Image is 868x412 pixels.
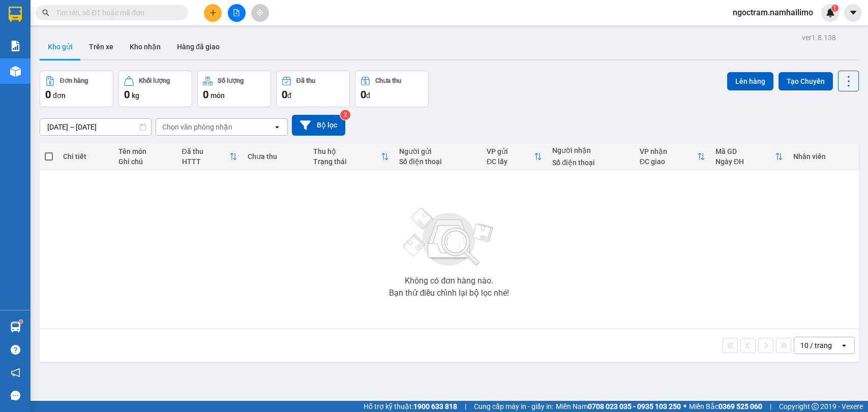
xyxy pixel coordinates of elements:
[313,147,381,155] div: Thu hộ
[122,35,169,59] button: Kho nhận
[53,91,66,100] span: đơn
[228,4,246,22] button: file-add
[474,401,553,412] span: Cung cấp máy in - giấy in:
[273,123,281,131] svg: open
[727,72,773,90] button: Lên hàng
[313,157,381,166] div: Trạng thái
[276,71,350,107] button: Đã thu0đ
[282,88,287,101] span: 0
[800,340,832,351] div: 10 / trang
[139,77,170,84] div: Khối lượng
[779,72,833,90] button: Tạo Chuyến
[487,157,534,166] div: ĐC lấy
[689,401,762,412] span: Miền Bắc
[209,9,217,16] span: plus
[56,7,176,18] input: Tìm tên, số ĐT hoặc mã đơn
[413,402,457,410] strong: 1900 633 818
[640,147,697,155] div: VP nhận
[635,143,710,170] th: Toggle SortBy
[361,88,366,101] span: 0
[640,157,697,166] div: ĐC giao
[812,403,819,410] span: copyright
[588,402,681,410] strong: 0708 023 035 - 0935 103 250
[204,4,222,22] button: plus
[840,341,848,350] svg: open
[719,402,762,410] strong: 0369 525 060
[256,9,263,16] span: aim
[398,202,500,273] img: svg+xml;base64,PHN2ZyBjbGFzcz0ibGlzdC1wbHVnX19zdmciIHhtbG5zPSJodHRwOi8vd3d3LnczLm9yZy8yMDAwL3N2Zy...
[9,7,22,22] img: logo-vxr
[710,143,788,170] th: Toggle SortBy
[40,71,113,107] button: Đơn hàng0đơn
[177,143,243,170] th: Toggle SortBy
[10,66,21,77] img: warehouse-icon
[118,147,171,155] div: Tên món
[19,320,22,323] sup: 1
[162,122,232,132] div: Chọn văn phòng nhận
[292,115,345,136] button: Bộ lọc
[124,88,130,101] span: 0
[389,289,509,297] div: Bạn thử điều chỉnh lại bộ lọc nhé!
[683,404,686,408] span: ⚪️
[10,41,21,51] img: solution-icon
[552,146,630,154] div: Người nhận
[375,77,401,84] div: Chưa thu
[556,401,681,412] span: Miền Nam
[118,71,192,107] button: Khối lượng0kg
[844,4,862,22] button: caret-down
[831,5,839,12] sup: 1
[197,71,271,107] button: Số lượng0món
[399,157,476,166] div: Số điện thoại
[833,5,836,12] span: 1
[11,391,20,400] span: message
[296,77,315,84] div: Đã thu
[287,91,291,100] span: đ
[10,322,21,332] img: warehouse-icon
[81,35,122,59] button: Trên xe
[132,91,139,100] span: kg
[182,147,229,155] div: Đã thu
[11,368,20,377] span: notification
[399,147,476,155] div: Người gửi
[725,6,821,19] span: ngoctram.namhailimo
[218,77,244,84] div: Số lượng
[366,91,370,100] span: đ
[487,147,534,155] div: VP gửi
[715,147,775,155] div: Mã GD
[233,9,240,16] span: file-add
[45,88,51,101] span: 0
[355,71,429,107] button: Chưa thu0đ
[211,91,225,100] span: món
[60,77,88,84] div: Đơn hàng
[552,159,630,167] div: Số điện thoại
[405,277,493,285] div: Không có đơn hàng nào.
[169,35,228,59] button: Hàng đã giao
[770,401,771,412] span: |
[40,35,81,59] button: Kho gửi
[308,143,394,170] th: Toggle SortBy
[364,401,457,412] span: Hỗ trợ kỹ thuật:
[793,152,854,161] div: Nhân viên
[465,401,466,412] span: |
[11,345,20,355] span: question-circle
[482,143,547,170] th: Toggle SortBy
[203,88,208,101] span: 0
[42,9,49,16] span: search
[826,8,835,17] img: icon-new-feature
[251,4,269,22] button: aim
[182,157,229,166] div: HTTT
[63,152,108,161] div: Chi tiết
[849,8,858,17] span: caret-down
[802,32,836,43] div: ver 1.8.138
[40,119,151,135] input: Select a date range.
[715,157,775,166] div: Ngày ĐH
[340,110,350,120] sup: 2
[248,152,303,161] div: Chưa thu
[118,157,171,166] div: Ghi chú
